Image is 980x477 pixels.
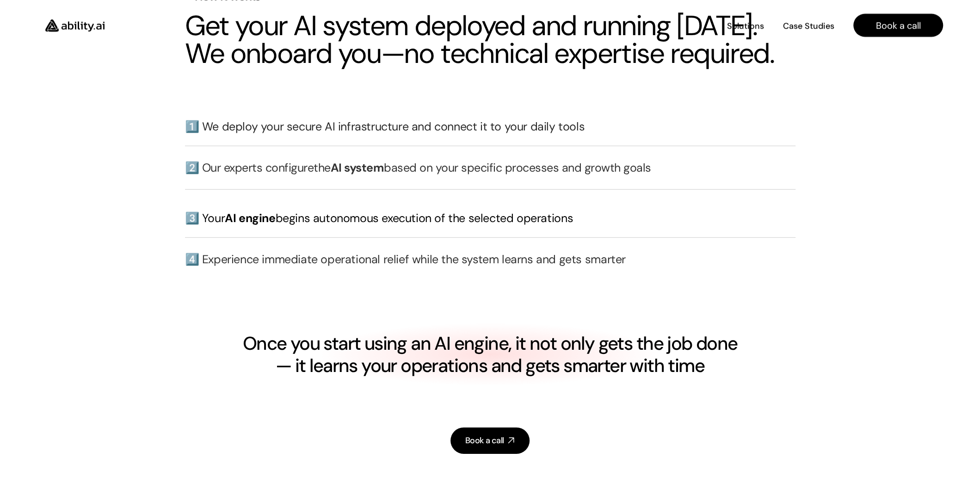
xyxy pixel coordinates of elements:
[853,14,943,37] a: Book a call
[185,251,795,267] h3: 4️⃣ Experience immediate operational relief while the system learns and gets smarter
[185,118,795,135] h3: 1️⃣ We deploy your secure AI infrastructure and connect it to your daily tools
[117,14,943,37] nav: Main navigation
[876,19,921,32] h4: Book a call
[241,332,739,377] h1: Once you start using an AI engine, it not only gets the job done — it learns your operations and ...
[465,435,504,446] div: Book a call
[225,211,275,226] span: AI engine
[185,160,795,176] h3: 2️⃣ Our experts configure based on your specific processes and growth goals
[450,427,530,454] a: Book a call
[783,18,835,34] a: Case Studies
[185,12,795,68] h2: Get your AI system deployed and running [DATE]. We onboard you—no technical expertise required.
[783,20,834,32] h4: Case Studies
[331,160,384,175] strong: AI system
[185,210,795,226] h3: 3️⃣ Your begins autonomous execution of the selected operations
[727,20,764,32] h4: Solutions
[314,160,331,175] strong: the
[727,18,764,34] a: Solutions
